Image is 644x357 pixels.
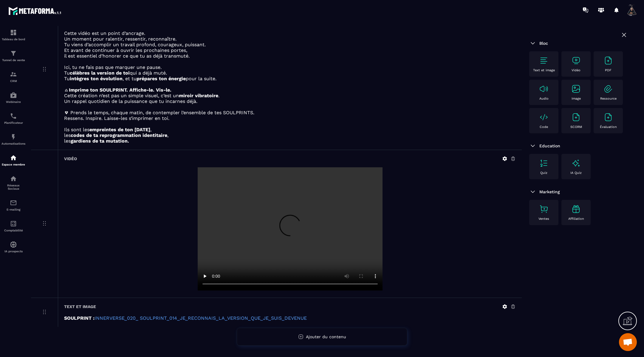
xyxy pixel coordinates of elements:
strong: prépares ton énergie [137,76,186,81]
p: Tu qui a déjà muté. [64,70,516,76]
p: Un rappel quotidien de la puissance que tu incarnes déjà. [64,98,516,104]
p: PDF [605,68,612,72]
p: Tunnel de vente [1,58,25,62]
img: email [10,199,17,206]
p: il est essentiel d’honorer ce que tu as déjà transmuté. [64,53,516,59]
img: text-image no-wra [571,112,581,122]
img: arrow-down [529,188,536,195]
img: text-image no-wra [603,84,613,94]
p: Audio [539,97,549,101]
p: E-mailing [1,208,25,211]
p: IA Quiz [570,171,582,175]
h6: Text et image [64,304,96,309]
a: automationsautomationsWebinaire [1,87,25,108]
a: formationformationTableau de bord [1,24,25,45]
strong: SOULPRINT : [64,315,95,321]
span: Bloc [539,41,548,46]
a: automationsautomationsEspace membre [1,150,25,171]
p: les [64,138,516,144]
strong: intègres ton évolution [70,76,123,81]
p: Automatisations [1,142,25,145]
img: text-image no-wra [539,112,549,122]
a: accountantaccountantComptabilité [1,216,25,237]
img: accountant [10,220,17,227]
img: text-image no-wra [603,112,613,122]
p: SCORM [570,125,582,129]
span: Ajouter du contenu [306,334,346,339]
strong: célèbres la version de toi [70,70,130,76]
p: Et avant de continuer à ouvrir les prochaines portes, [64,47,516,53]
img: automations [10,133,17,140]
a: emailemailE-mailing [1,195,25,216]
img: text-image no-wra [539,84,549,94]
p: Cette création n’est pas un simple visuel, c’est un . [64,93,516,98]
span: Education [539,143,560,148]
img: text-image no-wra [539,204,549,214]
strong: 🜃 [64,110,69,115]
img: text-image [571,204,581,214]
p: Comptabilité [1,229,25,232]
a: formationformationCRM [1,66,25,87]
img: formation [10,50,17,57]
a: formationformationTunnel de vente [1,45,25,66]
img: formation [10,29,17,36]
strong: codes de ta reprogrammation identitaire [71,132,167,138]
p: Un moment pour ralentir, ressentir, reconnaître. [64,36,516,42]
p: Tu , et tu pour la suite. [64,76,516,81]
strong: miroir vibratoire [179,93,218,98]
p: Ressens. Inspire. Laisse-les s’imprimer en toi. [64,115,516,121]
p: Quiz [540,171,547,175]
p: Image [572,97,581,101]
img: text-image no-wra [539,158,549,168]
strong: gardiens de ta mutation. [71,138,129,144]
p: Affiliation [568,217,584,221]
a: schedulerschedulerPlanificateur [1,108,25,129]
p: Tableau de bord [1,38,25,41]
p: Code [540,125,548,129]
p: Espace membre [1,163,25,166]
img: text-image no-wra [603,56,613,65]
p: Text et image [533,68,555,72]
a: automationsautomationsAutomatisations [1,129,25,150]
a: social-networksocial-networkRéseaux Sociaux [1,171,25,195]
h6: Vidéo [64,156,77,161]
img: text-image no-wra [539,56,549,65]
p: Tu viens d’accomplir un travail profond, courageux, puissant. [64,42,516,47]
p: 🜁 [64,87,516,93]
a: INNERVERSE_020_ SOULPRINT_014_JE_RECONNAIS_LA_VERSION_QUE_JE_SUIS_DEVENUE [95,315,307,321]
img: logo [8,5,62,16]
img: automations [10,241,17,248]
p: Ressource [600,97,617,101]
img: automations [10,92,17,99]
p: Réseaux Sociaux [1,184,25,190]
p: IA prospects [1,250,25,253]
img: text-image no-wra [571,84,581,94]
p: Évaluation [600,125,617,129]
img: text-image no-wra [571,56,581,65]
img: automations [10,154,17,161]
img: scheduler [10,112,17,120]
img: social-network [10,175,17,182]
strong: empreintes de ton [DATE] [89,127,150,132]
p: Prends le temps, chaque matin, de contempler l’ensemble de tes SOULPRINTS. [64,110,516,115]
a: Ouvrir le chat [619,333,637,351]
p: Cette vidéo est un point d’ancrage. [64,30,516,36]
p: Ventes [538,217,549,221]
p: Webinaire [1,100,25,103]
img: arrow-down [529,142,536,149]
p: Planificateur [1,121,25,124]
span: Marketing [539,189,560,194]
img: arrow-down [529,40,536,47]
p: Ici, tu ne fais pas que marquer une pause. [64,64,516,70]
p: Ils sont les , [64,127,516,132]
p: Vidéo [572,68,580,72]
img: text-image [571,158,581,168]
strong: Imprime ton SOULPRINT. Affiche-le. Vis-le. [69,87,171,93]
p: les , [64,132,516,138]
img: formation [10,71,17,78]
p: CRM [1,79,25,83]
